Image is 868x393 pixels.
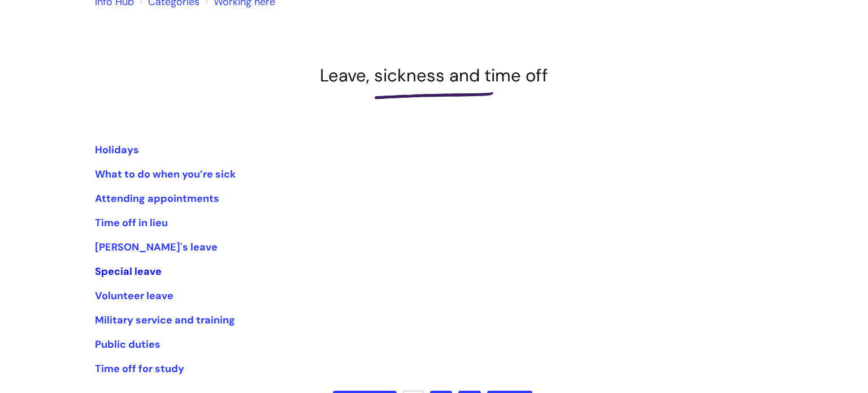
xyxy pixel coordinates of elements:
[95,216,168,230] a: Time off in lieu
[95,65,773,86] h1: Leave, sickness and time off
[95,192,219,205] a: Attending appointments
[95,167,236,181] a: What to do when you’re sick
[95,289,173,303] a: Volunteer leave
[95,240,218,254] a: [PERSON_NAME]'s leave
[95,313,235,327] a: Military service and training
[95,265,162,278] a: Special leave
[95,338,160,351] a: Public duties
[95,143,139,157] a: Holidays
[95,362,184,375] a: Time off for study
